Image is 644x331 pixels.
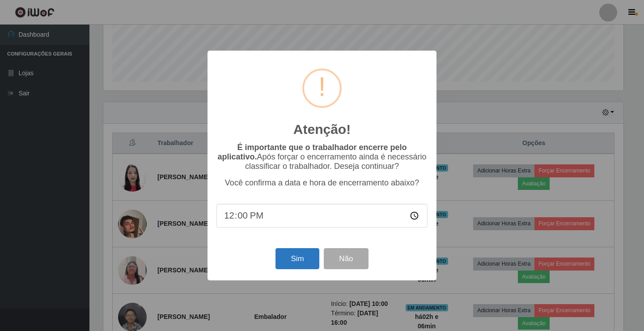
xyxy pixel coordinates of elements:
[275,248,319,269] button: Sim
[217,143,407,161] b: É importante que o trabalhador encerre pelo aplicativo.
[293,121,351,138] h2: Atenção!
[216,143,428,171] p: Após forçar o encerramento ainda é necessário classificar o trabalhador. Deseja continuar?
[216,178,428,188] p: Você confirma a data e hora de encerramento abaixo?
[324,248,368,269] button: Não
